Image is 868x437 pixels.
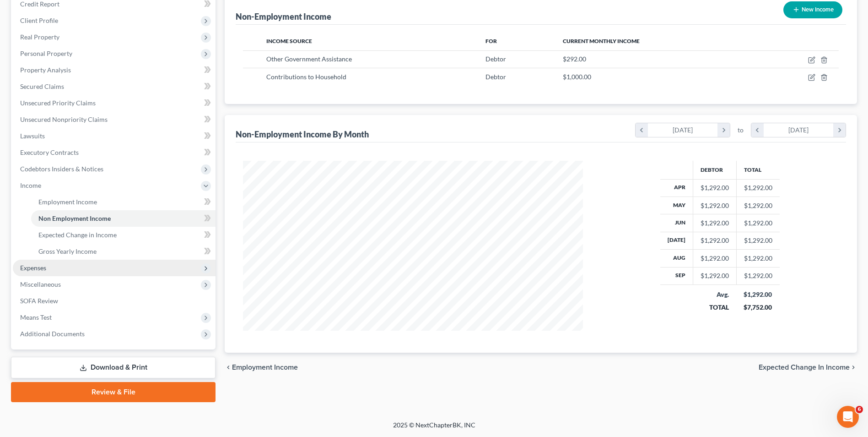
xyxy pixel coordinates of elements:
th: Debtor [693,161,736,179]
a: Download & Print [11,357,216,378]
a: Non Employment Income [31,210,216,227]
a: Lawsuits [13,128,216,144]
a: Executory Contracts [13,144,216,161]
span: Expected Change in Income [38,231,117,239]
span: Codebtors Insiders & Notices [20,165,103,173]
td: $1,292.00 [736,197,780,214]
a: Expected Change in Income [31,227,216,243]
a: SOFA Review [13,293,216,309]
button: Expected Change in Income chevron_right [759,364,857,371]
div: Non-Employment Income [236,11,331,22]
div: $7,752.00 [744,303,772,312]
span: Real Property [20,33,59,41]
i: chevron_right [850,364,857,371]
span: to [738,126,744,135]
th: Sep [660,267,693,284]
div: $1,292.00 [701,254,729,263]
i: chevron_left [751,123,764,137]
div: $1,292.00 [701,183,729,192]
span: Additional Documents [20,330,85,338]
td: $1,292.00 [736,250,780,267]
a: Gross Yearly Income [31,243,216,260]
div: Non-Employment Income By Month [236,129,369,140]
div: TOTAL [700,303,729,312]
th: May [660,197,693,214]
i: chevron_left [225,364,232,371]
th: Total [736,161,780,179]
span: For [485,38,497,44]
div: $1,292.00 [701,271,729,280]
span: Employment Income [38,198,97,206]
div: [DATE] [648,123,718,137]
span: Unsecured Priority Claims [20,99,96,107]
th: [DATE] [660,232,693,249]
div: $1,292.00 [701,218,729,228]
div: 2025 © NextChapterBK, INC [173,421,695,437]
td: $1,292.00 [736,179,780,197]
th: Jun [660,214,693,232]
a: Unsecured Priority Claims [13,95,216,111]
span: Client Profile [20,16,58,24]
i: chevron_right [833,123,846,137]
div: $1,292.00 [701,201,729,210]
span: Debtor [485,55,506,63]
span: Personal Property [20,49,72,57]
td: $1,292.00 [736,232,780,249]
a: Review & File [11,382,216,402]
button: New Income [783,1,842,18]
th: Aug [660,250,693,267]
span: Expected Change in Income [759,364,850,371]
iframe: Intercom live chat [837,406,859,428]
a: Secured Claims [13,78,216,95]
span: Employment Income [232,364,298,371]
span: Means Test [20,313,52,321]
span: Miscellaneous [20,280,61,288]
td: $1,292.00 [736,214,780,232]
button: chevron_left Employment Income [225,364,298,371]
div: [DATE] [764,123,834,137]
span: Expenses [20,264,46,272]
div: $1,292.00 [744,290,772,299]
span: Property Analysis [20,66,71,74]
span: Executory Contracts [20,148,79,156]
span: Income Source [266,38,312,44]
span: Debtor [485,73,506,81]
span: Lawsuits [20,132,45,140]
span: Gross Yearly Income [38,247,97,255]
span: Non Employment Income [38,214,111,222]
span: $1,000.00 [563,73,591,81]
a: Property Analysis [13,62,216,78]
span: Current Monthly Income [563,38,640,44]
div: $1,292.00 [701,236,729,245]
span: 6 [856,406,863,413]
i: chevron_left [636,123,648,137]
span: Unsecured Nonpriority Claims [20,115,108,123]
span: Contributions to Household [266,73,346,81]
a: Unsecured Nonpriority Claims [13,111,216,128]
span: SOFA Review [20,297,58,305]
i: chevron_right [717,123,730,137]
span: Other Government Assistance [266,55,352,63]
th: Apr [660,179,693,197]
span: Secured Claims [20,82,64,90]
span: Income [20,181,41,189]
div: Avg. [700,290,729,299]
td: $1,292.00 [736,267,780,284]
span: $292.00 [563,55,586,63]
a: Employment Income [31,194,216,210]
